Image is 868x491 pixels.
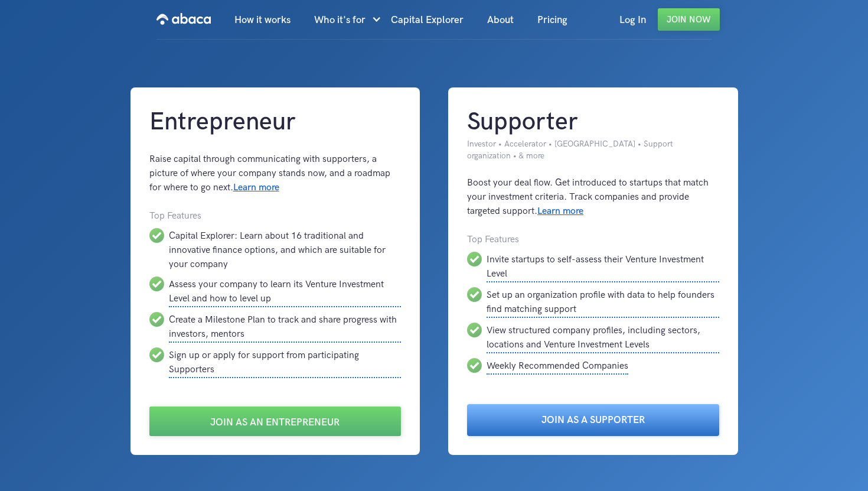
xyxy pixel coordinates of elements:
div: Sign up or apply for support from participating Supporters [169,347,402,378]
a: Join Now [658,8,720,31]
div: Invite startups to self-assess their Venture Investment Level [487,252,719,282]
div: Weekly Recommended Companies [487,358,628,375]
div: Top Features [149,209,402,223]
div: Raise capital through communicating with supporters, a picture of where your company stands now, ... [149,152,402,195]
a: Learn more [233,182,279,193]
h1: Entrepreneur [149,106,402,138]
div: View structured company profiles, including sectors, locations and Venture Investment Levels [487,323,719,353]
div: Assess your company to learn its Venture Investment Level and how to level up [169,277,402,307]
div: Create a Milestone Plan to track and share progress with investors, mentors [169,312,402,343]
div: Set up an organization profile with data to help founders find matching support [487,287,719,318]
a: Join as an Entrepreneur [149,407,402,436]
img: Abaca logo [156,9,211,28]
h1: Supporter [467,106,719,138]
div: Boost your deal flow. Get introduced to startups that match your investment criteria. Track compa... [467,176,719,219]
div: Capital Explorer: Learn about 16 traditional and innovative finance options, and which are suitab... [169,228,402,272]
a: Learn more [537,206,583,217]
a: Join as a Supporter [467,404,719,436]
div: Investor • Accelerator • [GEOGRAPHIC_DATA] • Support organization • & more [467,138,719,162]
div: Top Features [467,233,719,247]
